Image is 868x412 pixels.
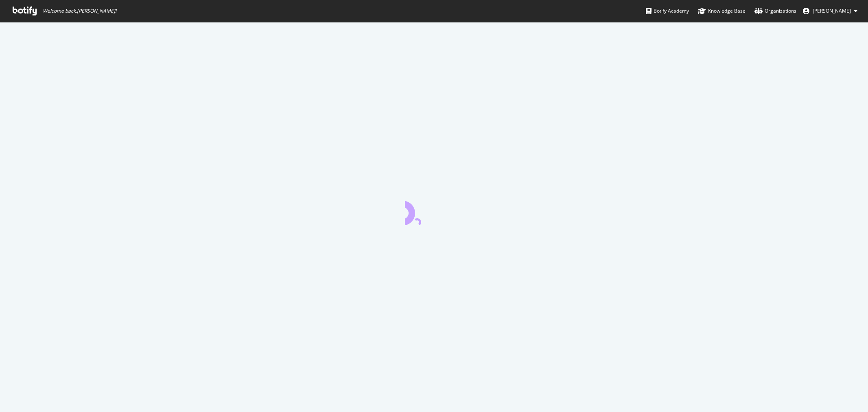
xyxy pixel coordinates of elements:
[646,7,689,15] div: Botify Academy
[698,7,746,15] div: Knowledge Base
[754,7,796,15] div: Organizations
[813,7,851,14] span: Cousseau Victor
[796,4,864,18] button: [PERSON_NAME]
[43,8,116,14] span: Welcome back, [PERSON_NAME] !
[405,196,464,225] div: animation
